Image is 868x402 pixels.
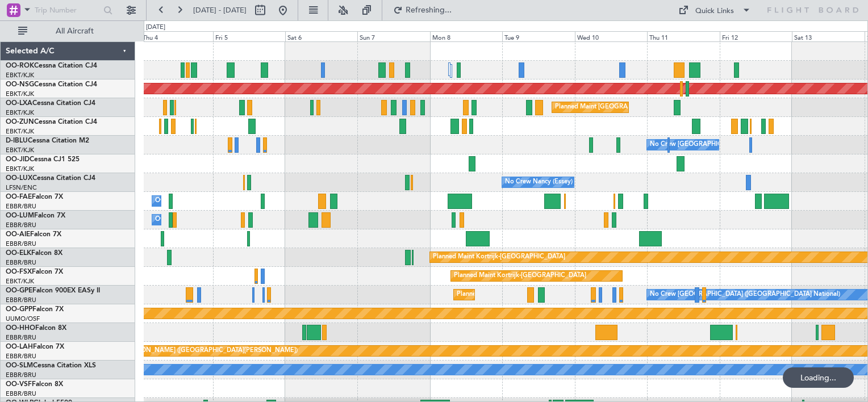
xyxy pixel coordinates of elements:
[213,31,285,41] div: Fri 5
[6,381,63,388] a: OO-VSFFalcon 8X
[695,6,734,17] div: Quick Links
[388,1,456,19] button: Refreshing...
[6,156,80,163] a: OO-JIDCessna CJ1 525
[6,108,34,117] a: EBKT/KJK
[6,165,34,173] a: EBKT/KJK
[6,390,36,398] a: EBBR/BRU
[30,27,120,35] span: All Aircraft
[405,6,453,14] span: Refreshing...
[6,306,32,313] span: OO-GPP
[6,269,32,275] span: OO-FSX
[6,344,33,350] span: OO-LAH
[792,31,864,41] div: Sat 13
[6,127,34,136] a: EBKT/KJK
[6,119,97,125] a: OO-ZUNCessna Citation CJ4
[6,344,64,350] a: OO-LAHFalcon 7X
[6,175,95,182] a: OO-LUXCessna Citation CJ4
[6,212,34,219] span: OO-LUM
[6,231,30,238] span: OO-AIE
[6,333,36,342] a: EBBR/BRU
[6,381,32,388] span: OO-VSF
[6,287,32,294] span: OO-GPE
[6,137,28,144] span: D-IBLU
[673,1,757,19] button: Quick Links
[146,23,165,32] div: [DATE]
[6,231,61,238] a: OO-AIEFalcon 7X
[650,136,840,153] div: No Crew [GEOGRAPHIC_DATA] ([GEOGRAPHIC_DATA] National)
[6,202,36,211] a: EBBR/BRU
[6,250,31,257] span: OO-ELK
[6,81,97,88] a: OO-NSGCessna Citation CJ4
[285,31,357,41] div: Sat 6
[6,90,34,98] a: EBKT/KJK
[720,31,792,41] div: Fri 12
[6,296,36,304] a: EBBR/BRU
[6,277,34,286] a: EBKT/KJK
[6,362,33,369] span: OO-SLM
[6,81,34,88] span: OO-NSG
[6,175,32,182] span: OO-LUX
[6,325,35,332] span: OO-HHO
[6,146,34,154] a: EBKT/KJK
[454,267,586,284] div: Planned Maint Kortrijk-[GEOGRAPHIC_DATA]
[6,137,89,144] a: D-IBLUCessna Citation M2
[140,31,212,41] div: Thu 4
[6,325,66,332] a: OO-HHOFalcon 8X
[6,287,100,294] a: OO-GPEFalcon 900EX EASy II
[433,249,565,266] div: Planned Maint Kortrijk-[GEOGRAPHIC_DATA]
[6,194,32,200] span: OO-FAE
[6,306,64,313] a: OO-GPPFalcon 7X
[6,62,97,69] a: OO-ROKCessna Citation CJ4
[6,269,63,275] a: OO-FSXFalcon 7X
[12,22,123,40] button: All Aircraft
[6,183,37,192] a: LFSN/ENC
[575,31,647,41] div: Wed 10
[357,31,429,41] div: Sun 7
[35,2,100,19] input: Trip Number
[783,367,854,388] div: Loading...
[650,286,840,303] div: No Crew [GEOGRAPHIC_DATA] ([GEOGRAPHIC_DATA] National)
[6,352,36,361] a: EBBR/BRU
[6,62,34,69] span: OO-ROK
[6,119,34,125] span: OO-ZUN
[6,315,40,323] a: UUMO/OSF
[647,31,719,41] div: Thu 11
[6,194,63,200] a: OO-FAEFalcon 7X
[6,221,36,229] a: EBBR/BRU
[6,362,96,369] a: OO-SLMCessna Citation XLS
[155,192,232,210] div: Owner Melsbroek Air Base
[6,250,62,257] a: OO-ELKFalcon 8X
[457,286,662,303] div: Planned Maint [GEOGRAPHIC_DATA] ([GEOGRAPHIC_DATA] National)
[502,31,574,41] div: Tue 9
[505,174,573,191] div: No Crew Nancy (Essey)
[6,371,36,379] a: EBBR/BRU
[6,71,34,79] a: EBKT/KJK
[430,31,502,41] div: Mon 8
[193,5,247,15] span: [DATE] - [DATE]
[6,100,32,107] span: OO-LXA
[555,99,761,116] div: Planned Maint [GEOGRAPHIC_DATA] ([GEOGRAPHIC_DATA] National)
[6,240,36,248] a: EBBR/BRU
[6,100,95,107] a: OO-LXACessna Citation CJ4
[6,258,36,267] a: EBBR/BRU
[6,156,30,163] span: OO-JID
[6,212,65,219] a: OO-LUMFalcon 7X
[155,211,232,228] div: Owner Melsbroek Air Base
